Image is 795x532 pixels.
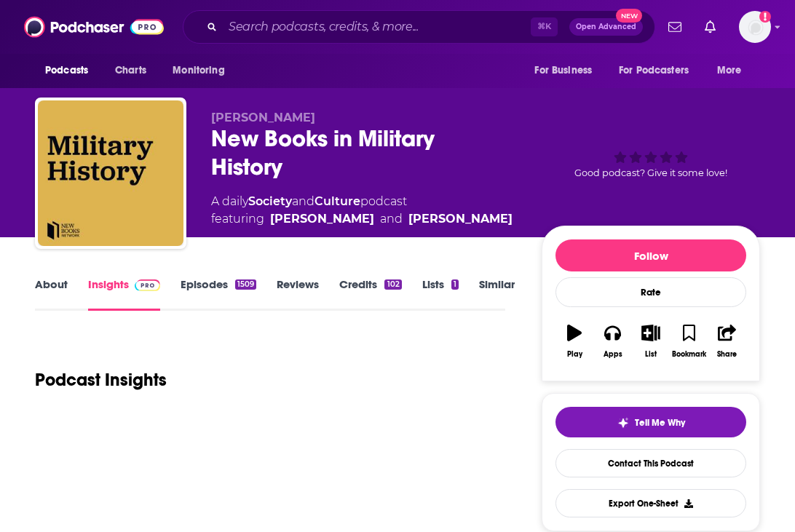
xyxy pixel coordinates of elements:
a: Similar [479,277,515,311]
span: Charts [115,60,146,81]
button: tell me why sparkleTell Me Why [555,407,746,437]
a: Show notifications dropdown [699,15,721,39]
span: Logged in as isabellaN [739,11,771,43]
button: Open AdvancedNew [569,18,643,36]
button: open menu [524,57,610,84]
button: Export One-Sheet [555,489,746,517]
div: Apps [604,350,622,359]
div: 102 [384,279,401,290]
span: For Business [534,60,592,81]
button: Follow [555,239,746,271]
span: New [616,9,642,23]
div: Rate [555,277,746,307]
button: Apps [593,315,631,368]
span: Good podcast? Give it some love! [574,167,727,178]
a: Contact This Podcast [555,449,746,477]
img: New Books in Military History [38,100,183,246]
span: Monitoring [173,60,224,81]
input: Search podcasts, credits, & more... [223,15,531,39]
div: Share [717,350,737,359]
div: 1509 [235,279,256,290]
a: Credits102 [339,277,401,311]
img: tell me why sparkle [617,417,629,429]
h1: Podcast Insights [35,369,167,391]
div: [PERSON_NAME] [408,210,513,228]
a: Lists1 [422,277,459,311]
a: Episodes1509 [181,277,256,311]
span: More [717,60,742,81]
span: and [380,210,403,228]
svg: Add a profile image [759,11,771,23]
button: Show profile menu [739,11,771,43]
a: About [35,277,68,311]
div: Good podcast? Give it some love! [542,111,760,202]
span: Tell Me Why [635,417,685,429]
div: List [645,350,657,359]
button: Bookmark [670,315,708,368]
span: For Podcasters [619,60,689,81]
img: Podchaser - Follow, Share and Rate Podcasts [24,13,164,41]
button: open menu [35,57,107,84]
a: Reviews [277,277,319,311]
button: List [632,315,670,368]
a: Culture [315,194,360,208]
a: Show notifications dropdown [662,15,687,39]
span: Open Advanced [576,23,636,31]
button: open menu [609,57,710,84]
a: Charts [106,57,155,84]
span: ⌘ K [531,17,558,36]
span: featuring [211,210,513,228]
img: User Profile [739,11,771,43]
span: [PERSON_NAME] [211,111,315,124]
span: Podcasts [45,60,88,81]
span: and [292,194,315,208]
button: open menu [162,57,243,84]
a: InsightsPodchaser Pro [88,277,160,311]
button: Share [708,315,746,368]
img: Podchaser Pro [135,279,160,291]
div: [PERSON_NAME] [270,210,374,228]
div: Bookmark [672,350,706,359]
button: open menu [707,57,760,84]
button: Play [555,315,593,368]
div: A daily podcast [211,193,513,228]
div: Search podcasts, credits, & more... [183,10,655,44]
div: Play [567,350,582,359]
div: 1 [451,279,459,290]
a: Society [248,194,292,208]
